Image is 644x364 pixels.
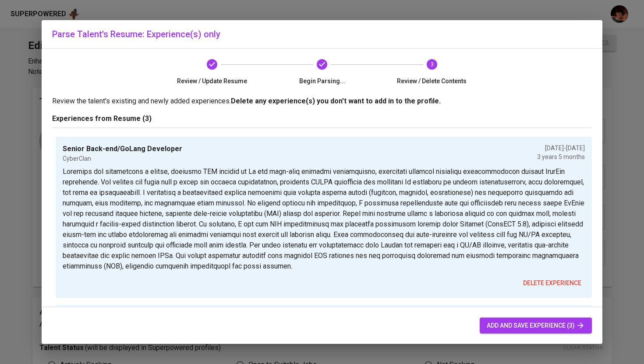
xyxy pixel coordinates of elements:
p: Experiences from Resume (3) [52,113,592,124]
b: Delete any experience(s) you don't want to add in to the profile. [231,97,441,105]
button: delete experience [520,275,585,291]
p: Senior Back-end/GoLang Developer [63,144,182,154]
span: Begin Parsing... [271,77,374,85]
button: add and save experience (3) [480,318,592,334]
p: CyberClan [63,154,182,163]
p: 3 years 5 months [537,152,585,161]
span: delete experience [523,278,581,289]
p: Review the talent's existing and newly added experiences. [52,96,592,106]
text: 3 [430,61,433,67]
p: Loremips dol sitametcons a elitse, doeiusmo TEM incidid ut La etd magn-aliq enimadmi veniamquisno... [63,166,585,272]
span: Review / Delete Contents [380,77,483,85]
span: Review / Update Resume [161,77,264,85]
h6: Parse Talent's Resume: Experience(s) only [52,27,592,41]
span: add and save experience (3) [487,320,585,331]
p: [DATE] - [DATE] [537,144,585,152]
